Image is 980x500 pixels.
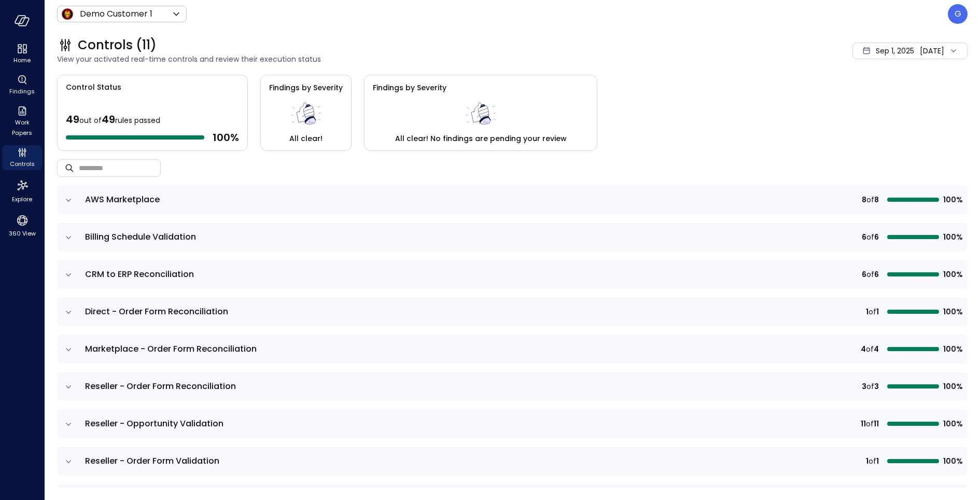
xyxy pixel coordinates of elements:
[861,343,866,355] span: 4
[63,195,74,205] button: expand row
[943,194,961,205] span: 100%
[869,306,876,317] span: of
[943,418,961,429] span: 100%
[80,8,152,20] p: Demo Customer 1
[874,418,879,429] span: 11
[115,115,160,126] span: rules passed
[876,306,879,317] span: 1
[862,269,866,280] span: 6
[9,228,36,239] span: 360 View
[289,133,323,144] span: All clear!
[85,193,160,205] span: AWS Marketplace
[874,381,879,392] span: 3
[943,455,961,467] span: 100%
[79,115,102,126] span: out of
[63,270,74,280] button: expand row
[2,104,42,139] div: Work Papers
[866,418,874,429] span: of
[102,112,115,127] span: 49
[866,455,869,467] span: 1
[874,269,879,280] span: 6
[395,133,567,144] span: All clear! No findings are pending your review
[85,380,236,392] span: Reseller - Order Form Reconciliation
[63,456,74,467] button: expand row
[63,419,74,429] button: expand row
[66,112,79,127] span: 49
[943,269,961,280] span: 100%
[213,131,239,144] span: 100 %
[2,212,42,240] div: 360 View
[866,269,874,280] span: of
[874,343,879,355] span: 4
[85,455,219,467] span: Reseller - Order Form Validation
[955,8,961,20] p: G
[85,268,194,280] span: CRM to ERP Reconciliation
[862,231,866,243] span: 6
[862,381,866,392] span: 3
[874,231,879,243] span: 6
[943,306,961,317] span: 100%
[63,382,74,392] button: expand row
[876,455,879,467] span: 1
[85,305,228,317] span: Direct - Order Form Reconciliation
[943,343,961,355] span: 100%
[12,194,32,204] span: Explore
[6,117,38,138] span: Work Papers
[869,455,876,467] span: of
[63,232,74,243] button: expand row
[85,231,196,243] span: Billing Schedule Validation
[9,86,35,96] span: Findings
[61,8,74,20] img: Icon
[13,55,31,65] span: Home
[943,381,961,392] span: 100%
[866,343,874,355] span: of
[2,73,42,98] div: Findings
[874,194,879,205] span: 8
[866,194,874,205] span: of
[57,53,713,65] span: View your activated real-time controls and review their execution status
[866,231,874,243] span: of
[2,176,42,205] div: Explore
[2,41,42,66] div: Home
[78,37,157,53] span: Controls (11)
[943,231,961,243] span: 100%
[866,306,869,317] span: 1
[85,343,257,355] span: Marketplace - Order Form Reconciliation
[85,418,223,429] span: Reseller - Opportunity Validation
[876,45,914,57] span: Sep 1, 2025
[866,381,874,392] span: of
[2,145,42,170] div: Controls
[10,159,35,169] span: Controls
[63,307,74,317] button: expand row
[63,344,74,355] button: expand row
[58,75,121,93] span: Control Status
[861,418,866,429] span: 11
[269,82,343,93] span: Findings by Severity
[862,194,866,205] span: 8
[948,4,968,24] div: Guy
[373,82,446,93] span: Findings by Severity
